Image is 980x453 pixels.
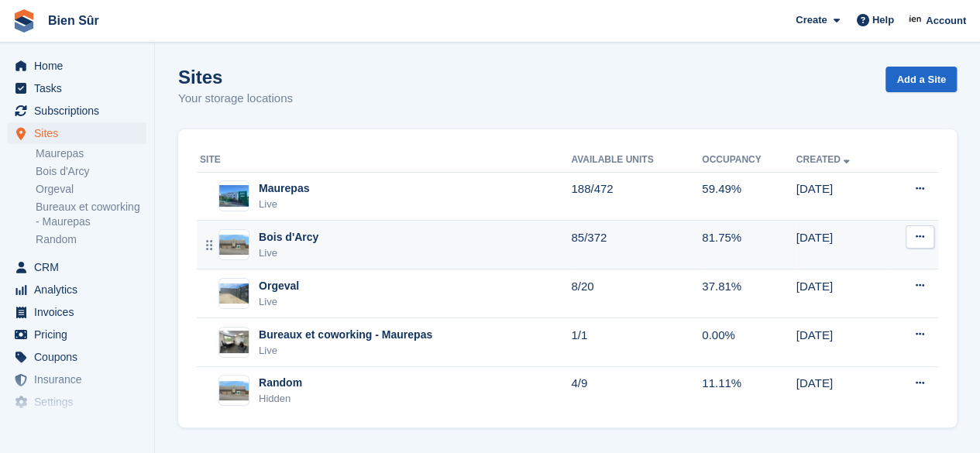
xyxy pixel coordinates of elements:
[8,256,146,278] a: menu
[259,278,299,294] div: Orgeval
[178,67,293,88] h1: Sites
[219,235,249,255] img: Image of Bois d'Arcy site
[259,391,302,407] div: Hidden
[8,55,146,77] a: menu
[219,283,249,304] img: Image of Orgeval site
[571,318,702,367] td: 1/1
[34,77,127,99] span: Tasks
[885,67,957,92] a: Add a Site
[571,221,702,269] td: 85/372
[8,301,146,323] a: menu
[796,366,886,414] td: [DATE]
[571,148,702,173] th: Available Units
[34,391,127,413] span: Settings
[259,180,309,197] div: Maurepas
[702,366,796,414] td: 11.11%
[571,366,702,414] td: 4/9
[34,346,127,368] span: Coupons
[197,148,571,173] th: Site
[259,245,318,261] div: Live
[34,369,127,390] span: Insurance
[8,279,146,300] a: menu
[219,381,249,401] img: Image of Random site
[259,294,299,310] div: Live
[796,154,853,165] a: Created
[796,172,886,221] td: [DATE]
[702,318,796,367] td: 0.00%
[908,12,923,28] img: Asmaa Habri
[8,324,146,345] a: menu
[36,200,146,229] a: Bureaux et coworking - Maurepas
[34,279,127,300] span: Analytics
[8,100,146,122] a: menu
[178,90,293,108] p: Your storage locations
[259,343,432,359] div: Live
[34,100,127,122] span: Subscriptions
[259,229,318,245] div: Bois d'Arcy
[8,391,146,413] a: menu
[34,55,127,77] span: Home
[702,148,796,173] th: Occupancy
[259,197,309,212] div: Live
[34,324,127,345] span: Pricing
[36,164,146,179] a: Bois d'Arcy
[872,12,894,28] span: Help
[259,327,432,343] div: Bureaux et coworking - Maurepas
[219,331,249,353] img: Image of Bureaux et coworking - Maurepas site
[8,77,146,99] a: menu
[796,318,886,367] td: [DATE]
[796,269,886,318] td: [DATE]
[8,122,146,144] a: menu
[796,12,827,28] span: Create
[259,375,302,391] div: Random
[702,221,796,269] td: 81.75%
[12,9,36,33] img: stora-icon-8386f47178a22dfd0bd8f6a31ec36ba5ce8667c1dd55bd0f319d3a0aa187defe.svg
[796,221,886,269] td: [DATE]
[8,346,146,368] a: menu
[8,369,146,390] a: menu
[34,122,127,144] span: Sites
[36,182,146,197] a: Orgeval
[702,172,796,221] td: 59.49%
[36,146,146,161] a: Maurepas
[34,414,127,435] span: Capital
[702,269,796,318] td: 37.81%
[219,185,249,208] img: Image of Maurepas site
[36,232,146,247] a: Random
[926,13,966,29] span: Account
[571,269,702,318] td: 8/20
[42,8,105,33] a: Bien Sûr
[34,301,127,323] span: Invoices
[34,256,127,278] span: CRM
[8,414,146,435] a: menu
[571,172,702,221] td: 188/472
